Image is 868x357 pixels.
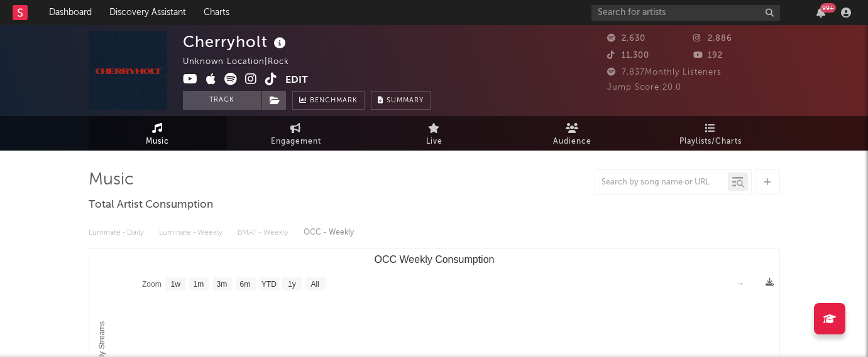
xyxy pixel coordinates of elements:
[607,51,649,60] span: 11,300
[679,134,742,149] span: Playlists/Charts
[216,280,227,289] text: 3m
[261,280,276,289] text: YTD
[227,116,365,151] a: Engagement
[310,280,319,289] text: All
[591,5,780,21] input: Search for artists
[288,280,296,289] text: 1y
[239,280,250,289] text: 6m
[193,280,204,289] text: 1m
[387,97,424,104] span: Summary
[607,35,646,43] span: 2,630
[170,280,180,289] text: 1w
[642,116,780,151] a: Playlists/Charts
[426,134,442,149] span: Live
[146,134,169,149] span: Music
[816,8,825,18] button: 99+
[365,116,503,151] a: Live
[820,3,836,13] div: 99 +
[292,91,365,110] a: Benchmark
[553,134,591,149] span: Audience
[503,116,642,151] a: Audience
[183,31,289,52] div: Cherryholt
[183,91,261,110] button: Track
[285,73,308,88] button: Edit
[693,51,723,60] span: 192
[607,83,681,92] span: Jump Score: 20.0
[693,35,732,43] span: 2,886
[595,178,728,188] input: Search by song name or URL
[183,55,304,70] div: Unknown Location | Rock
[737,279,744,288] text: →
[142,280,162,289] text: Zoom
[271,134,321,149] span: Engagement
[374,254,494,265] text: OCC Weekly Consumption
[89,116,227,151] a: Music
[310,93,358,109] span: Benchmark
[607,68,722,77] span: 7,837 Monthly Listeners
[89,198,213,213] span: Total Artist Consumption
[371,91,431,110] button: Summary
